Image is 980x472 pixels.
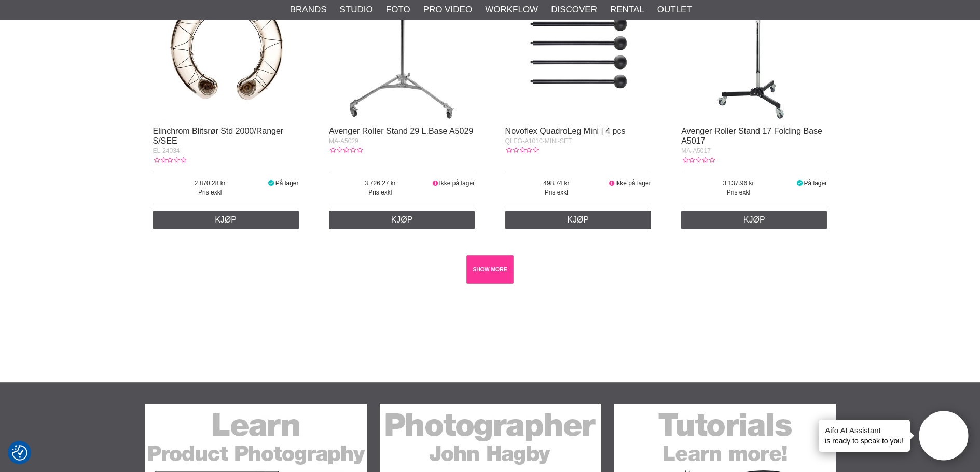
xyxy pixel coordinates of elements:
[153,188,268,197] span: Pris exkl
[439,179,475,187] span: Ikke på lager
[275,179,299,187] span: På lager
[825,425,904,436] h4: Aifo AI Assistant
[681,178,796,188] span: 3 137.96
[466,255,514,284] a: SHOW MORE
[329,178,432,188] span: 3 726.27
[153,211,299,229] a: Kjøp
[505,146,539,155] div: Kundevurdering: 0
[819,420,910,452] div: is ready to speak to you!
[505,137,572,145] span: QLEG-A1010-MINI-SET
[551,3,597,17] a: Discover
[423,3,472,17] a: Pro Video
[796,179,804,187] i: På lager
[329,127,473,135] a: Avenger Roller Stand 29 L.Base A5029
[681,211,827,229] a: Kjøp
[485,3,538,17] a: Workflow
[505,127,626,135] a: Novoflex QuadroLeg Mini | 4 pcs
[505,211,651,229] a: Kjøp
[329,137,358,145] span: MA-A5029
[657,3,692,17] a: Outlet
[681,188,796,197] span: Pris exkl
[12,443,27,462] button: Samtykkepreferanser
[329,146,362,155] div: Kundevurdering: 0
[153,156,186,165] div: Kundevurdering: 0
[681,156,714,165] div: Kundevurdering: 0
[153,147,180,155] span: EL-24034
[615,179,651,187] span: Ikke på lager
[681,147,711,155] span: MA-A5017
[505,188,608,197] span: Pris exkl
[153,127,284,145] a: Elinchrom Blitsrør Std 2000/Ranger S/SEE
[804,179,827,187] span: På lager
[681,127,822,145] a: Avenger Roller Stand 17 Folding Base A5017
[329,188,432,197] span: Pris exkl
[12,445,27,461] img: Revisit consent button
[290,3,327,17] a: Brands
[153,178,268,188] span: 2 870.28
[610,3,644,17] a: Rental
[505,178,608,188] span: 498.74
[432,179,439,187] i: Ikke på lager
[608,179,615,187] i: Ikke på lager
[329,211,475,229] a: Kjøp
[386,3,410,17] a: Foto
[340,3,373,17] a: Studio
[267,179,275,187] i: På lager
